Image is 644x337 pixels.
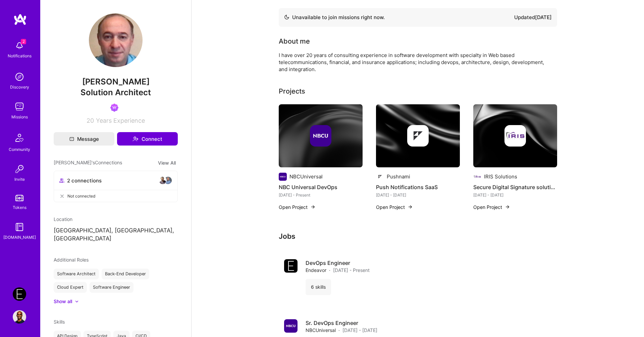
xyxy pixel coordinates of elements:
div: Unavailable to join missions right now. [284,13,385,21]
img: User Avatar [89,13,143,67]
span: · [338,327,340,334]
div: [DATE] - [DATE] [473,191,557,199]
img: arrow-right [408,204,413,210]
img: avatar [159,176,167,184]
img: logo [13,13,27,25]
img: tokens [15,195,23,201]
div: Cloud Expert [54,282,87,293]
h4: Push Notifications SaaS [376,183,460,191]
a: User Avatar [11,310,28,324]
span: Years Experience [96,117,145,124]
i: icon Mail [69,136,74,141]
i: icon CloseGray [59,193,65,199]
div: About me [279,36,310,46]
img: arrow-right [505,204,510,210]
div: Invite [14,176,25,183]
div: [DATE] - [DATE] [376,191,460,199]
button: 2 connectionsavataravatarNot connected [54,171,178,202]
span: 2 [21,39,26,44]
span: 2 connections [67,177,102,184]
span: Not connected [67,192,95,200]
div: Projects [279,86,305,96]
img: Company logo [376,173,384,181]
img: Company logo [284,319,298,333]
div: [DOMAIN_NAME] [3,234,36,241]
div: Notifications [8,52,32,59]
img: Invite [13,162,26,176]
div: Discovery [10,83,29,91]
span: Additional Roles [54,257,89,263]
button: Open Project [279,204,316,211]
div: 6 skills [306,279,331,295]
img: Company logo [473,173,481,181]
img: Company logo [279,173,287,181]
span: [DATE] - Present [333,267,370,274]
img: bell [13,39,26,52]
i: icon Connect [132,136,139,142]
i: icon Collaborator [59,178,64,183]
span: Endeavor [306,267,326,274]
button: Open Project [376,204,413,211]
span: [PERSON_NAME] [54,77,178,87]
span: [DATE] - [DATE] [342,327,377,334]
div: Pushnami [387,173,410,180]
div: Back-End Developer [102,269,149,279]
div: Show all [54,298,72,305]
div: Tokens [13,204,26,211]
p: [GEOGRAPHIC_DATA], [GEOGRAPHIC_DATA], [GEOGRAPHIC_DATA] [54,227,178,243]
div: Software Architect [54,269,99,279]
span: Skills [54,319,65,325]
img: Endeavor: Olympic Engineering -3338OEG275 [13,287,26,301]
div: I have over 20 years of consulting experience in software development with specialty in Web based... [279,52,547,73]
img: User Avatar [13,310,26,324]
span: 20 [87,117,94,124]
img: Company logo [504,125,526,147]
img: arrow-right [310,204,316,210]
button: View All [156,159,178,167]
a: Endeavor: Olympic Engineering -3338OEG275 [11,287,28,301]
div: Community [9,146,30,153]
img: discovery [13,70,26,83]
div: Software Engineer [90,282,133,293]
h4: Sr. DevOps Engineer [306,319,377,327]
span: NBCUniversal [306,327,336,334]
h3: Jobs [279,232,557,240]
img: cover [376,104,460,167]
div: NBCUniversal [289,173,323,180]
span: [PERSON_NAME]'s Connections [54,159,122,167]
h4: NBC Universal DevOps [279,183,363,191]
img: Company logo [407,125,429,147]
img: avatar [164,176,172,184]
img: Community [11,130,28,146]
div: Updated [DATE] [514,13,552,21]
img: cover [279,104,363,167]
div: IRIS Solutions [484,173,517,180]
img: Company logo [284,259,298,273]
span: · [329,267,330,274]
img: guide book [13,220,26,234]
img: teamwork [13,100,26,113]
span: Solution Architect [80,88,151,97]
button: Connect [117,132,178,146]
img: Company logo [310,125,331,147]
img: Been on Mission [110,104,118,112]
img: cover [473,104,557,167]
img: Availability [284,14,289,20]
h4: Secure Digital Signature solution [473,183,557,191]
button: Message [54,132,114,146]
button: Open Project [473,204,510,211]
div: Missions [11,113,28,120]
h4: DevOps Engineer [306,259,370,267]
div: Location [54,216,178,223]
div: [DATE] - Present [279,191,363,199]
